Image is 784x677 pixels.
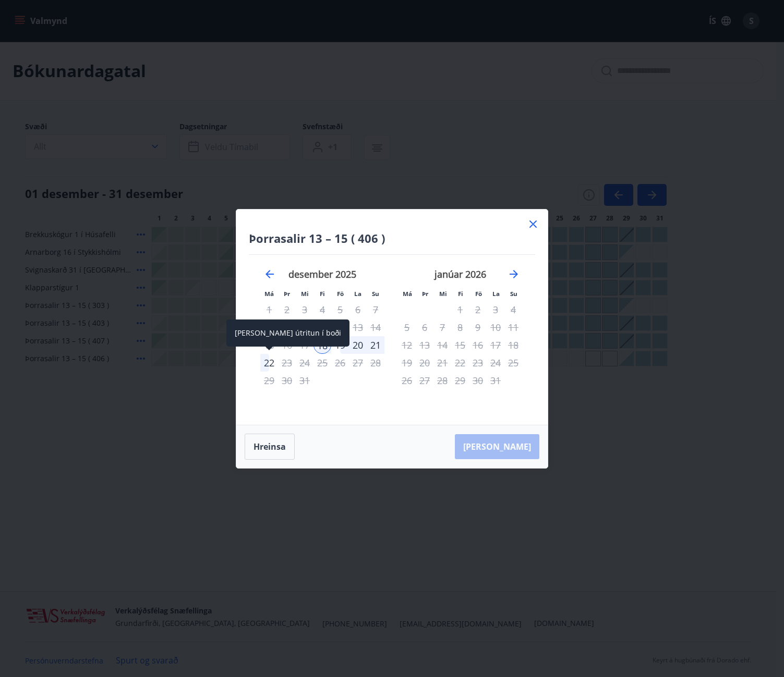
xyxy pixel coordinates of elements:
td: Not available. fimmtudagur, 25. desember 2025 [313,354,331,372]
td: Not available. miðvikudagur, 10. desember 2025 [296,318,313,336]
td: Not available. þriðjudagur, 2. desember 2025 [278,301,296,318]
small: Má [403,290,412,298]
td: Not available. föstudagur, 23. janúar 2026 [469,354,487,372]
td: Not available. fimmtudagur, 29. janúar 2026 [451,372,469,389]
small: Mi [439,290,447,298]
small: Þr [422,290,428,298]
td: Not available. sunnudagur, 11. janúar 2026 [504,318,522,336]
td: Not available. sunnudagur, 28. desember 2025 [367,354,384,372]
td: Not available. laugardagur, 31. janúar 2026 [487,372,504,389]
td: Not available. sunnudagur, 14. desember 2025 [367,318,384,336]
td: Not available. sunnudagur, 25. janúar 2026 [504,354,522,372]
td: Choose mánudagur, 22. desember 2025 as your check-out date. It’s available. [260,354,278,372]
td: Not available. mánudagur, 29. desember 2025 [260,372,278,389]
small: Fi [320,290,325,298]
div: 20 [349,336,367,354]
td: Not available. fimmtudagur, 4. desember 2025 [313,301,331,318]
div: Move forward to switch to the next month. [508,268,520,280]
div: Aðeins útritun í boði [331,301,349,318]
td: Not available. þriðjudagur, 30. desember 2025 [278,372,296,389]
h4: Þorrasalir 13 – 15 ( 406 ) [249,230,535,246]
small: Fö [475,290,482,298]
td: Not available. fimmtudagur, 1. janúar 2026 [451,301,469,318]
td: Not available. laugardagur, 13. desember 2025 [349,318,367,336]
td: Not available. laugardagur, 24. janúar 2026 [487,354,504,372]
div: Aðeins útritun í boði [260,354,278,372]
td: Not available. miðvikudagur, 14. janúar 2026 [433,336,451,354]
td: Not available. föstudagur, 12. desember 2025 [331,318,349,336]
td: Not available. miðvikudagur, 28. janúar 2026 [433,372,451,389]
td: Not available. miðvikudagur, 31. desember 2025 [296,372,313,389]
td: Not available. mánudagur, 12. janúar 2026 [398,336,416,354]
small: Má [264,290,274,298]
td: Not available. sunnudagur, 4. janúar 2026 [504,301,522,318]
td: Not available. laugardagur, 6. desember 2025 [349,301,367,318]
td: Not available. þriðjudagur, 23. desember 2025 [278,354,296,372]
td: Not available. föstudagur, 2. janúar 2026 [469,301,487,318]
div: Aðeins útritun í boði [331,318,349,336]
button: Hreinsa [245,434,295,460]
div: Calendar [249,255,535,412]
small: Fi [458,290,463,298]
td: Not available. fimmtudagur, 22. janúar 2026 [451,354,469,372]
td: Not available. mánudagur, 5. janúar 2026 [398,318,416,336]
div: 21 [367,336,384,354]
small: Su [510,290,517,298]
td: Not available. fimmtudagur, 11. desember 2025 [313,318,331,336]
td: Not available. miðvikudagur, 7. janúar 2026 [433,318,451,336]
td: Not available. sunnudagur, 7. desember 2025 [367,301,384,318]
div: Move backward to switch to the previous month. [263,268,276,280]
td: Not available. mánudagur, 8. desember 2025 [260,318,278,336]
td: Not available. miðvikudagur, 24. desember 2025 [296,354,313,372]
small: Þr [284,290,290,298]
td: Not available. þriðjudagur, 6. janúar 2026 [416,318,433,336]
td: Not available. þriðjudagur, 13. janúar 2026 [416,336,433,354]
td: Not available. laugardagur, 27. desember 2025 [349,354,367,372]
td: Not available. sunnudagur, 18. janúar 2026 [504,336,522,354]
td: Not available. miðvikudagur, 21. janúar 2026 [433,354,451,372]
td: Not available. föstudagur, 5. desember 2025 [331,301,349,318]
small: La [354,290,361,298]
td: Not available. þriðjudagur, 9. desember 2025 [278,318,296,336]
td: Not available. föstudagur, 9. janúar 2026 [469,318,487,336]
td: Not available. föstudagur, 16. janúar 2026 [469,336,487,354]
strong: desember 2025 [288,268,356,280]
small: Su [372,290,379,298]
td: Not available. fimmtudagur, 8. janúar 2026 [451,318,469,336]
td: Choose sunnudagur, 21. desember 2025 as your check-out date. It’s available. [367,336,384,354]
td: Not available. fimmtudagur, 15. janúar 2026 [451,336,469,354]
td: Not available. þriðjudagur, 20. janúar 2026 [416,354,433,372]
td: Not available. þriðjudagur, 27. janúar 2026 [416,372,433,389]
td: Not available. laugardagur, 17. janúar 2026 [487,336,504,354]
td: Not available. mánudagur, 26. janúar 2026 [398,372,416,389]
td: Not available. föstudagur, 26. desember 2025 [331,354,349,372]
td: Not available. miðvikudagur, 3. desember 2025 [296,301,313,318]
td: Not available. laugardagur, 10. janúar 2026 [487,318,504,336]
td: Not available. mánudagur, 19. janúar 2026 [398,354,416,372]
small: La [492,290,500,298]
td: Not available. mánudagur, 1. desember 2025 [260,301,278,318]
div: [PERSON_NAME] útritun í boði [226,319,349,347]
small: Mi [301,290,309,298]
small: Fö [337,290,344,298]
td: Choose laugardagur, 20. desember 2025 as your check-out date. It’s available. [349,336,367,354]
td: Not available. föstudagur, 30. janúar 2026 [469,372,487,389]
td: Not available. laugardagur, 3. janúar 2026 [487,301,504,318]
strong: janúar 2026 [435,268,486,280]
